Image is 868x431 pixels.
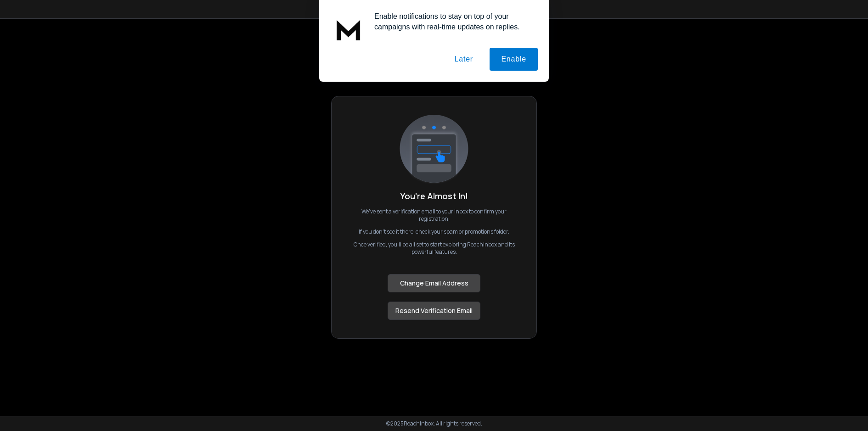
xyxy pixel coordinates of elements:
[388,302,480,320] button: Resend Verification Email
[367,11,538,32] div: Enable notifications to stay on top of your campaigns with real-time updates on replies.
[443,48,484,71] button: Later
[350,208,518,223] p: We've sent a verification email to your inbox to confirm your registration.
[400,190,468,202] h1: You're Almost In!
[400,115,468,185] img: logo
[490,48,538,71] button: Enable
[386,420,482,427] p: © 2025 Reachinbox. All rights reserved.
[350,241,518,256] p: Once verified, you’ll be all set to start exploring ReachInbox and its powerful features.
[330,11,367,48] img: notification icon
[359,228,509,235] p: If you don't see it there, check your spam or promotions folder.
[388,274,480,292] button: Change Email Address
